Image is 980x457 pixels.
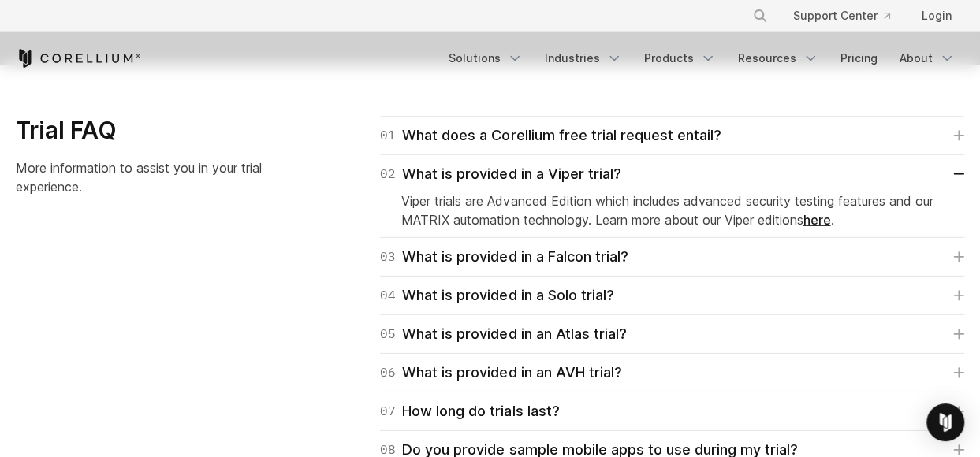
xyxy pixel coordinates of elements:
[380,323,626,345] div: What is provided in an Atlas trial?
[380,323,396,345] span: 05
[733,2,964,30] div: Navigation Menu
[380,284,396,307] span: 04
[890,44,964,72] a: About
[781,2,903,30] a: Support Center
[380,124,721,147] div: What does a Corellium free trial request entail?
[380,284,613,307] div: What is provided in a Solo trial?
[380,323,964,345] a: 05What is provided in an Atlas trial?
[380,124,964,147] a: 01What does a Corellium free trial request entail?
[380,124,396,147] span: 01
[746,2,774,30] button: Search
[380,284,964,307] a: 04What is provided in a Solo trial?
[380,163,620,185] div: What is provided in a Viper trial?
[439,44,964,72] div: Navigation Menu
[380,246,628,268] div: What is provided in a Falcon trial?
[380,400,559,422] div: How long do trials last?
[635,44,725,72] a: Products
[535,44,632,72] a: Industries
[926,403,964,441] div: Open Intercom Messenger
[16,116,289,146] h3: Trial FAQ
[380,163,396,185] span: 02
[380,246,964,268] a: 03What is provided in a Falcon trial?
[803,212,830,228] a: here
[380,400,964,422] a: 07How long do trials last?
[380,400,396,422] span: 07
[831,44,887,72] a: Pricing
[380,246,396,268] span: 03
[728,44,828,72] a: Resources
[380,362,621,384] div: What is provided in an AVH trial?
[909,2,964,30] a: Login
[439,44,532,72] a: Solutions
[16,158,289,196] p: More information to assist you in your trial experience.
[401,191,943,229] p: Viper trials are Advanced Edition which includes advanced security testing features and our MATRI...
[380,163,964,185] a: 02What is provided in a Viper trial?
[16,49,141,68] a: Corellium Home
[380,362,396,384] span: 06
[380,362,964,384] a: 06What is provided in an AVH trial?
